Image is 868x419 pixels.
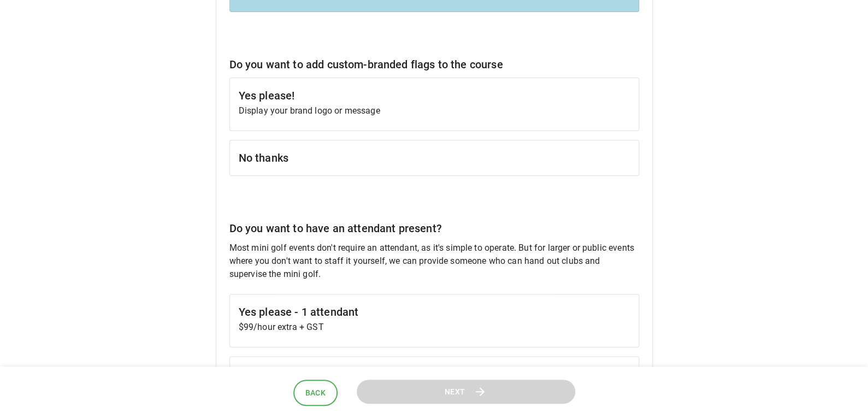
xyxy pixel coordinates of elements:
[239,321,630,334] p: $99/hour extra + GST
[229,220,639,237] h6: Do you want to have an attendant present?
[239,104,630,117] p: Display your brand logo or message
[229,241,639,281] p: Most mini golf events don't require an attendant, as it's simple to operate. But for larger or pu...
[239,303,630,321] h6: Yes please - 1 attendant
[229,56,639,73] h6: Do you want to add custom-branded flags to the course
[239,87,630,104] h6: Yes please!
[293,380,338,406] button: Back
[239,149,630,167] h6: No thanks
[239,365,630,383] h6: No thanks
[357,380,575,404] button: Next
[445,385,465,399] span: Next
[305,386,326,400] span: Back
